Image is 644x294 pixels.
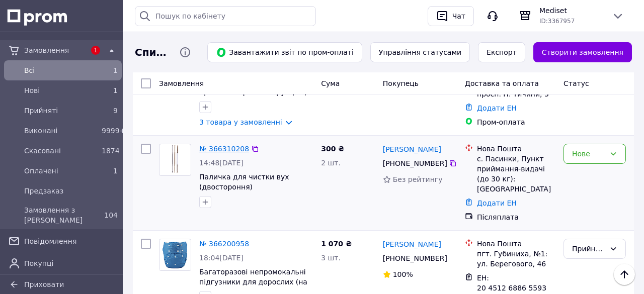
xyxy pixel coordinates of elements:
[477,249,555,269] div: пгт. Губиниха, №1: ул. Берегового, 46
[135,45,171,60] span: Список замовлень
[383,144,441,154] a: [PERSON_NAME]
[321,254,341,262] span: 3 шт.
[572,148,605,159] div: Нове
[24,236,118,246] span: Повідомлення
[321,240,352,248] span: 1 070 ₴
[199,145,249,153] a: № 366310208
[199,118,282,126] a: 3 товара у замовленні
[102,147,120,155] span: 1874
[477,104,517,112] a: Додати ЕН
[381,156,449,170] div: [PHONE_NUMBER]
[477,144,555,154] div: Нова Пошта
[113,86,118,94] span: 1
[477,274,546,292] span: ЕН: 20 4512 6886 5593
[207,42,362,62] button: Завантажити звіт по пром-оплаті
[477,239,555,249] div: Нова Пошта
[383,239,441,249] a: [PERSON_NAME]
[199,159,244,167] span: 14:48[DATE]
[381,251,449,265] div: [PHONE_NUMBER]
[24,45,86,55] span: Замовлення
[24,85,98,95] span: Нові
[24,186,118,196] span: Предзаказ
[24,146,98,156] span: Скасовані
[113,66,118,74] span: 1
[24,106,98,116] span: Прийняті
[393,175,443,183] span: Без рейтингу
[135,6,316,26] input: Пошук по кабінету
[450,9,467,24] div: Чат
[104,211,118,219] span: 104
[102,127,125,135] span: 9999+
[199,173,289,191] a: Паличка для чистки вух (двостороння)
[321,145,344,153] span: 300 ₴
[477,212,555,222] div: Післяплата
[539,6,604,16] span: Mediset
[478,42,525,62] button: Експорт
[533,42,632,62] a: Створити замовлення
[572,243,605,254] div: Прийнято
[24,65,98,75] span: Всi
[24,126,98,136] span: Виконані
[383,79,419,87] span: Покупець
[159,79,204,87] span: Замовлення
[159,240,191,270] img: Фото товару
[465,79,539,87] span: Доставка та оплата
[477,154,555,194] div: с. Пасинки, Пункт приймання-видачі (до 30 кг): [GEOGRAPHIC_DATA]
[24,258,118,268] span: Покупці
[370,42,470,62] button: Управління статусами
[614,264,635,285] button: Наверх
[113,107,118,115] span: 9
[563,79,589,87] span: Статус
[393,270,413,278] span: 100%
[321,159,341,167] span: 2 шт.
[169,144,181,175] img: Фото товару
[199,254,244,262] span: 18:04[DATE]
[24,166,98,176] span: Оплачені
[159,239,191,271] a: Фото товару
[113,167,118,175] span: 1
[199,240,249,248] a: № 366200958
[428,6,474,26] button: Чат
[321,79,340,87] span: Cума
[91,46,100,55] span: 1
[24,280,64,288] span: Приховати
[477,117,555,127] div: Пром-оплата
[539,18,575,25] span: ID: 3367957
[159,144,191,176] a: Фото товару
[477,199,517,207] a: Додати ЕН
[24,205,98,225] span: Замовлення з [PERSON_NAME]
